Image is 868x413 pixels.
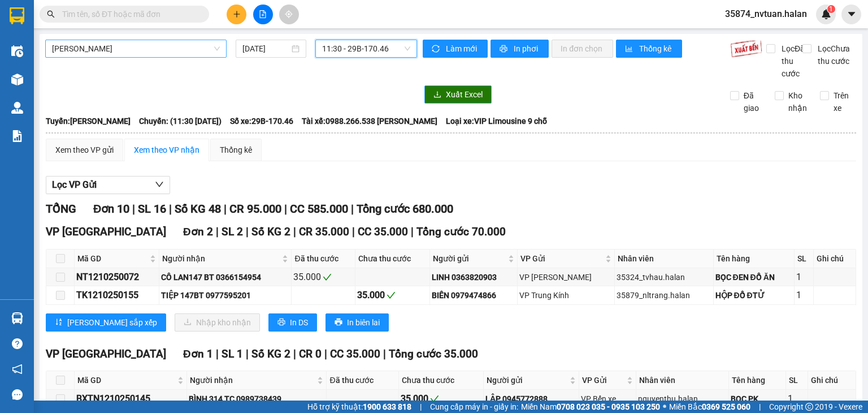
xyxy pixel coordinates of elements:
[423,40,488,58] button: syncLàm mới
[821,9,831,19] img: icon-new-feature
[788,392,806,406] div: 1
[12,364,23,375] span: notification
[617,289,711,302] div: 35879_nltrang.halan
[730,40,762,58] img: 9k=
[46,313,166,332] button: sort-ascending[PERSON_NAME] sắp xếp
[829,5,833,13] span: 1
[387,291,396,300] span: check
[625,45,635,54] span: bar-chart
[268,313,317,332] button: printerIn DS
[446,115,547,127] span: Loại xe: VIP Limousine 9 chỗ
[290,316,308,329] span: In DS
[796,270,811,284] div: 1
[284,202,287,216] span: |
[487,374,567,386] span: Người gửi
[784,89,811,114] span: Kho nhận
[222,225,243,238] span: SL 2
[11,312,23,324] img: warehouse-icon
[227,5,246,24] button: plus
[552,40,613,58] button: In đơn chọn
[557,402,660,411] strong: 0708 023 035 - 0935 103 250
[12,389,23,400] span: message
[335,318,342,327] span: printer
[302,115,437,127] span: Tài xế: 0988.266.538 [PERSON_NAME]
[52,178,97,192] span: Lọc VP Gửi
[433,252,506,265] span: Người gửi
[617,271,711,283] div: 35324_tvhau.halan
[279,5,299,24] button: aim
[76,288,157,302] div: TK1210250155
[190,374,315,386] span: Người nhận
[352,225,355,238] span: |
[155,180,164,189] span: down
[47,10,55,18] span: search
[77,374,175,386] span: Mã GD
[132,202,135,216] span: |
[46,347,166,360] span: VP [GEOGRAPHIC_DATA]
[75,268,159,286] td: NT1210250072
[246,225,249,238] span: |
[358,225,408,238] span: CC 35.000
[347,316,380,329] span: In biên lai
[518,286,615,304] td: VP Trung Kính
[11,130,23,142] img: solution-icon
[485,393,577,405] div: LẬP 0945772888
[389,347,478,360] span: Tổng cước 35.000
[277,318,285,327] span: printer
[327,371,398,390] th: Đã thu cước
[322,40,411,57] span: 11:30 - 29B-170.46
[46,202,76,216] span: TỔNG
[233,10,241,18] span: plus
[76,270,157,284] div: NT1210250072
[715,271,792,283] div: BỌC ĐEN ĐỒ ĂN
[75,286,159,304] td: TK1210250155
[11,102,23,114] img: warehouse-icon
[75,390,187,408] td: BXTN1210250145
[330,347,380,360] span: CC 35.000
[518,268,615,286] td: VP Nguyễn Trãi
[183,225,213,238] span: Đơn 2
[293,225,296,238] span: |
[827,5,835,13] sup: 1
[669,401,750,413] span: Miền Bắc
[715,289,792,302] div: HỘP ĐỒ ĐTỬ
[175,313,260,332] button: downloadNhập kho nhận
[293,270,353,284] div: 35.000
[220,144,252,156] div: Thống kê
[251,225,290,238] span: Số KG 2
[161,289,289,302] div: TIỆP 147BT 0977595201
[579,390,636,408] td: VP Bến xe
[420,401,422,413] span: |
[805,403,813,411] span: copyright
[430,401,518,413] span: Cung cấp máy in - giấy in:
[731,393,784,405] div: BỌC PK
[46,176,170,194] button: Lọc VP Gửi
[290,202,348,216] span: CC 585.000
[519,271,613,283] div: VP [PERSON_NAME]
[67,316,157,329] span: [PERSON_NAME] sắp xếp
[175,202,221,216] span: Số KG 48
[432,289,515,302] div: BIÊN 0979474866
[323,273,332,282] span: check
[11,45,23,57] img: warehouse-icon
[615,249,713,268] th: Nhân viên
[76,392,185,406] div: BXTN1210250145
[424,85,492,104] button: downloadXuất Excel
[139,115,222,127] span: Chuyến: (11:30 [DATE])
[46,117,131,126] b: Tuyến: [PERSON_NAME]
[639,42,673,55] span: Thống kê
[663,405,666,409] span: ⚪️
[161,271,289,283] div: CÔ LAN147 BT 0366154954
[416,225,506,238] span: Tổng cước 70.000
[12,338,23,349] span: question-circle
[582,374,624,386] span: VP Gửi
[433,91,441,100] span: download
[702,402,750,411] strong: 0369 525 060
[351,202,354,216] span: |
[253,5,273,24] button: file-add
[259,10,267,18] span: file-add
[777,42,806,80] span: Lọc Đã thu cước
[795,249,814,268] th: SL
[813,42,857,67] span: Lọc Chưa thu cước
[636,371,728,390] th: Nhân viên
